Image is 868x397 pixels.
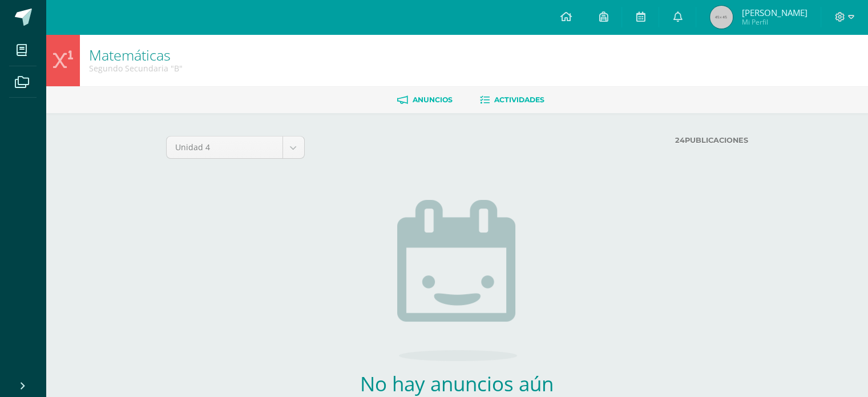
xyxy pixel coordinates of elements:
span: Actividades [494,95,544,104]
span: Unidad 4 [175,137,274,158]
a: Unidad 4 [167,137,304,158]
span: Anuncios [413,95,453,104]
img: no_activities.png [397,200,517,361]
img: 45x45 [710,6,733,29]
a: Matemáticas [89,45,171,65]
strong: 24 [675,136,684,145]
span: Mi Perfil [741,17,807,27]
div: Segundo Secundaria 'B' [89,63,183,74]
label: Publicaciones [412,136,748,145]
span: [PERSON_NAME] [741,7,807,18]
a: Anuncios [397,91,453,109]
h2: No hay anuncios aún [289,370,625,397]
h1: Matemáticas [89,47,183,63]
a: Actividades [480,91,544,109]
